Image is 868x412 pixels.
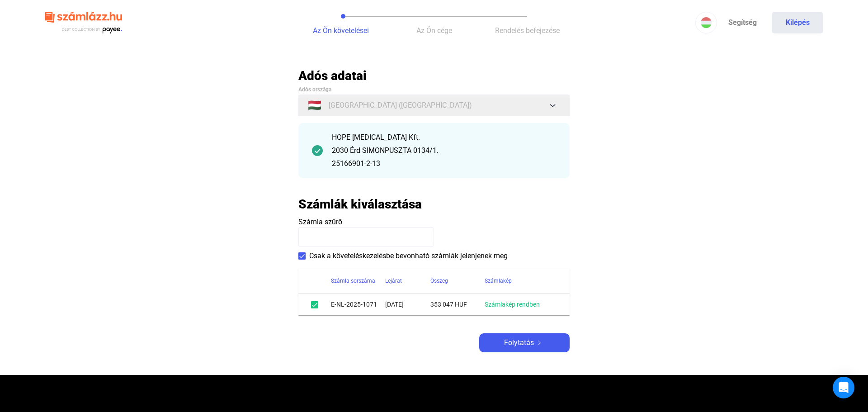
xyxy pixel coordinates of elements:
span: Az Ön követelései [313,26,369,35]
button: HU [695,12,717,33]
img: checkmark-darker-green-circle [312,145,323,156]
h2: Adós adatai [298,68,570,84]
img: szamlazzhu-logo [45,8,122,38]
h2: Számlák kiválasztása [298,196,422,212]
span: 🇭🇺 [308,100,321,111]
div: 25166901-2-13 [332,158,556,169]
span: Csak a követeléskezelésbe bevonható számlák jelenjenek meg [309,251,508,261]
div: Open Intercom Messenger [833,377,854,398]
span: Számla szűrő [298,218,342,226]
span: Rendelés befejezése [495,26,560,35]
div: Lejárat [385,275,402,286]
button: Folytatásarrow-right-white [479,333,570,352]
span: Adós országa [298,86,331,93]
div: Számlakép [485,275,512,286]
span: Folytatás [504,337,534,348]
span: [GEOGRAPHIC_DATA] ([GEOGRAPHIC_DATA]) [329,100,472,111]
td: E-NL-2025-1071 [331,294,385,315]
span: Az Ön cége [416,26,452,35]
div: Összeg [430,275,485,286]
td: 353 047 HUF [430,294,485,315]
div: Számlakép [485,275,559,286]
div: 2030 Érd SIMONPUSZTA 0134/1. [332,145,556,156]
img: arrow-right-white [534,341,545,345]
button: Kilépés [772,12,823,33]
div: Lejárat [385,275,430,286]
div: HOPE [MEDICAL_DATA] Kft. [332,132,556,143]
div: Összeg [430,275,448,286]
img: HU [701,17,712,28]
button: 🇭🇺[GEOGRAPHIC_DATA] ([GEOGRAPHIC_DATA]) [298,95,570,116]
a: Számlakép rendben [485,301,540,308]
td: [DATE] [385,294,430,315]
div: Számla sorszáma [331,275,375,286]
a: Segítség [717,12,768,33]
div: Számla sorszáma [331,275,385,286]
